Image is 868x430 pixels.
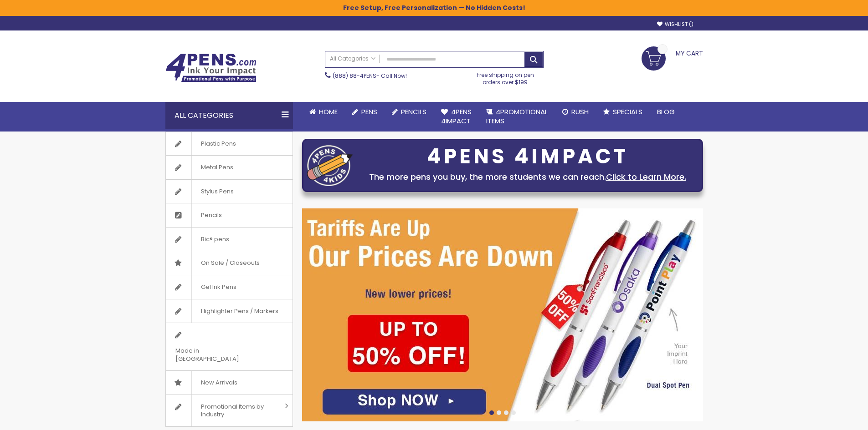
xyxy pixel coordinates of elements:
span: Promotional Items by Industry [191,395,282,426]
div: 4PENS 4IMPACT [357,147,698,166]
a: Pens [345,102,385,122]
span: Pencils [191,203,231,227]
span: Bic® pens [191,228,238,251]
span: Rush [571,107,589,116]
span: Made in [GEOGRAPHIC_DATA] [166,339,270,370]
a: Stylus Pens [166,180,293,203]
a: Rush [555,102,596,122]
span: Highlighter Pens / Markers [191,299,288,323]
img: 4Pens Custom Pens and Promotional Products [165,53,257,82]
a: Pencils [166,203,293,227]
span: Gel Ink Pens [191,275,246,299]
img: /cheap-promotional-products.html [302,208,703,421]
a: Blog [650,102,682,122]
span: All Categories [330,55,375,62]
span: Plastic Pens [191,132,245,156]
a: Promotional Items by Industry [166,395,293,426]
span: On Sale / Closeouts [191,251,269,275]
a: Plastic Pens [166,132,293,156]
span: Pens [361,107,377,116]
a: Wishlist [657,21,693,28]
a: Pencils [385,102,434,122]
span: Metal Pens [191,156,242,179]
a: All Categories [325,51,380,66]
span: - Call Now! [333,72,407,80]
a: Home [302,102,345,122]
a: Gel Ink Pens [166,275,293,299]
div: The more pens you buy, the more students we can reach. [357,171,698,183]
a: Made in [GEOGRAPHIC_DATA] [166,323,293,370]
span: Stylus Pens [191,180,243,203]
img: four_pen_logo.png [307,145,353,186]
a: On Sale / Closeouts [166,251,293,275]
span: 4Pens 4impact [441,107,472,126]
a: Metal Pens [166,156,293,179]
span: Home [319,107,338,116]
div: Free shipping on pen orders over $199 [467,68,544,86]
span: Specials [613,107,642,116]
a: Bic® pens [166,228,293,251]
span: New Arrivals [191,371,247,395]
a: (888) 88-4PENS [333,72,376,80]
a: 4PROMOTIONALITEMS [479,102,555,132]
span: 4PROMOTIONAL ITEMS [486,107,548,126]
a: New Arrivals [166,371,293,395]
a: Highlighter Pens / Markers [166,299,293,323]
span: Pencils [401,107,426,116]
a: 4Pens4impact [434,102,479,132]
div: All Categories [165,102,293,129]
span: Blog [657,107,675,116]
a: Click to Learn More. [606,171,686,182]
a: Specials [596,102,650,122]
